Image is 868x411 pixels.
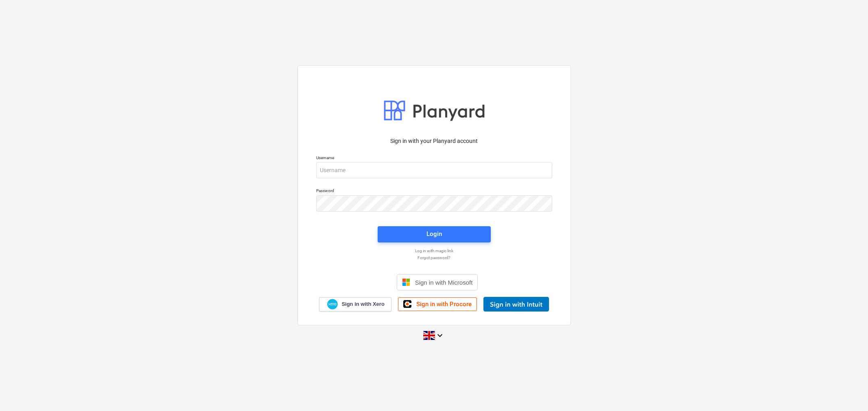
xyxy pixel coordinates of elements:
[327,299,338,310] img: Xero logo
[312,248,556,253] a: Log in with magic link
[402,278,410,286] img: Microsoft logo
[398,297,477,311] a: Sign in with Procore
[415,279,473,286] span: Sign in with Microsoft
[341,301,384,308] span: Sign in with Xero
[316,188,552,195] p: Password
[435,331,445,340] i: keyboard_arrow_down
[378,226,491,242] button: Login
[319,297,391,311] a: Sign in with Xero
[312,255,556,260] a: Forgot password?
[316,162,552,178] input: Username
[426,229,442,239] div: Login
[316,155,552,162] p: Username
[416,301,472,308] span: Sign in with Procore
[316,137,552,145] p: Sign in with your Planyard account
